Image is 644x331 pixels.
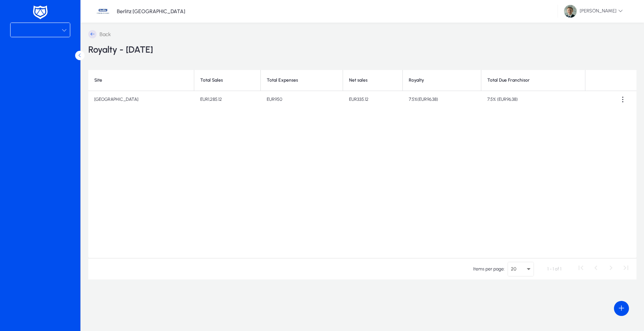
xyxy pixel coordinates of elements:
img: white-logo.png [31,5,50,20]
p: Berlitz [GEOGRAPHIC_DATA] [117,8,185,15]
span: 20 [511,266,516,272]
td: 7.5% ( ) [481,91,585,108]
img: 81.jpg [564,5,577,18]
th: Total Due Franchisor [481,70,585,91]
a: Back [88,30,111,38]
th: Royalty [403,70,481,91]
ui-money-value: EUR 96.38 [419,97,437,102]
ui-money-value: EUR 1,285.12 [200,97,222,102]
mat-paginator: Select page [88,258,636,279]
ui-money-value: EUR 950 [267,97,282,102]
td: [GEOGRAPHIC_DATA] [88,91,194,108]
span: [PERSON_NAME] [564,5,623,18]
button: [PERSON_NAME] [558,5,629,18]
div: 1 - 1 of 1 [547,265,561,273]
img: 37.jpg [96,4,110,18]
div: Items per page: [473,265,505,273]
ui-money-value: EUR 335.12 [349,97,369,102]
th: Total Sales [194,70,260,91]
th: Site [88,70,194,91]
h3: Royalty - [DATE] [88,45,153,54]
td: 7.5% ( ) [403,91,481,108]
th: Total Expenses [261,70,343,91]
th: Net sales [343,70,403,91]
ui-money-value: EUR 96.38 [499,97,516,102]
